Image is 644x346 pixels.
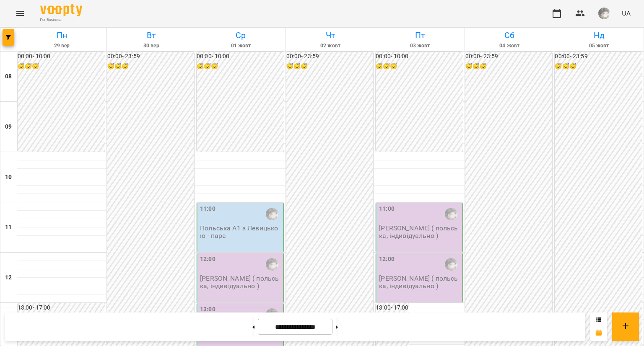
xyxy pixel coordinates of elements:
[377,42,463,50] h6: 03 жовт
[108,42,195,50] h6: 30 вер
[200,275,282,289] p: [PERSON_NAME] ( польська, індивідуально )
[200,204,216,214] label: 11:00
[465,52,553,61] h6: 00:00 - 23:59
[465,62,553,71] h6: 😴😴😴
[40,4,82,16] img: Voopty Logo
[445,208,457,220] img: Левицька Софія Сергіївна (п)
[5,273,12,282] h6: 12
[445,258,457,271] img: Левицька Софія Сергіївна (п)
[466,29,553,42] h6: Сб
[622,9,631,18] span: UA
[266,258,278,271] img: Левицька Софія Сергіївна (п)
[287,42,374,50] h6: 02 жовт
[40,17,82,23] span: For Business
[287,29,374,42] h6: Чт
[598,8,610,19] img: e3906ac1da6b2fc8356eee26edbd6dfe.jpg
[379,275,461,289] p: [PERSON_NAME] ( польська, індивідуально )
[18,42,105,50] h6: 29 вер
[379,255,395,264] label: 12:00
[18,62,105,71] h6: 😴😴😴
[18,29,105,42] h6: Пн
[376,303,408,312] h6: 13:00 - 17:00
[197,62,284,71] h6: 😴😴😴
[377,29,463,42] h6: Пт
[108,29,195,42] h6: Вт
[379,204,395,214] label: 11:00
[555,52,642,61] h6: 00:00 - 23:59
[466,42,553,50] h6: 04 жовт
[376,62,463,71] h6: 😴😴😴
[5,122,12,132] h6: 09
[376,52,463,61] h6: 00:00 - 10:00
[10,3,30,23] button: Menu
[18,52,105,61] h6: 00:00 - 10:00
[618,5,634,21] button: UA
[266,208,278,220] img: Левицька Софія Сергіївна (п)
[555,62,642,71] h6: 😴😴😴
[200,305,216,314] label: 13:00
[107,52,195,61] h6: 00:00 - 23:59
[197,29,284,42] h6: Ср
[197,42,284,50] h6: 01 жовт
[200,255,216,264] label: 12:00
[379,225,461,239] p: [PERSON_NAME] ( польська, індивідуально )
[197,52,284,61] h6: 00:00 - 10:00
[286,62,374,71] h6: 😴😴😴
[200,225,282,239] p: Польська А1 з Левицькою - пара
[5,223,12,232] h6: 11
[5,72,12,81] h6: 08
[18,303,105,312] h6: 13:00 - 17:00
[107,62,195,71] h6: 😴😴😴
[286,52,374,61] h6: 00:00 - 23:59
[556,29,642,42] h6: Нд
[5,173,12,182] h6: 10
[556,42,642,50] h6: 05 жовт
